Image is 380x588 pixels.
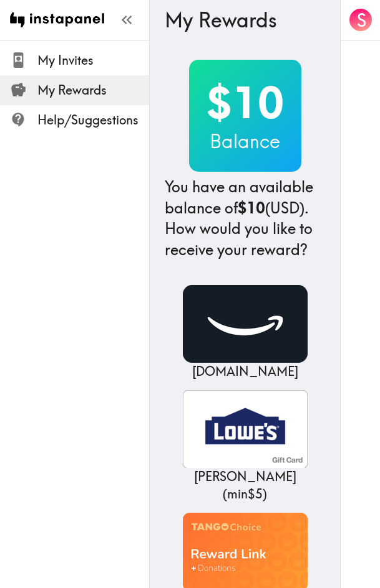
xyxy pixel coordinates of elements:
[183,285,308,380] a: Amazon.com[DOMAIN_NAME]
[357,9,366,31] span: S
[37,82,149,99] span: My Rewards
[165,177,325,260] h4: You have an available balance of (USD) . How would you like to receive your reward?
[183,285,308,363] img: Amazon.com
[189,77,301,128] h2: $10
[183,363,308,380] p: [DOMAIN_NAME]
[348,7,373,32] button: S
[183,468,308,503] p: [PERSON_NAME] ( min $5 )
[37,111,149,129] span: Help/Suggestions
[165,8,315,32] h3: My Rewards
[189,128,301,154] h3: Balance
[183,390,308,468] img: Lowe's
[238,198,265,217] b: $10
[183,390,308,503] a: Lowe's[PERSON_NAME] (min$5)
[37,52,149,69] span: My Invites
